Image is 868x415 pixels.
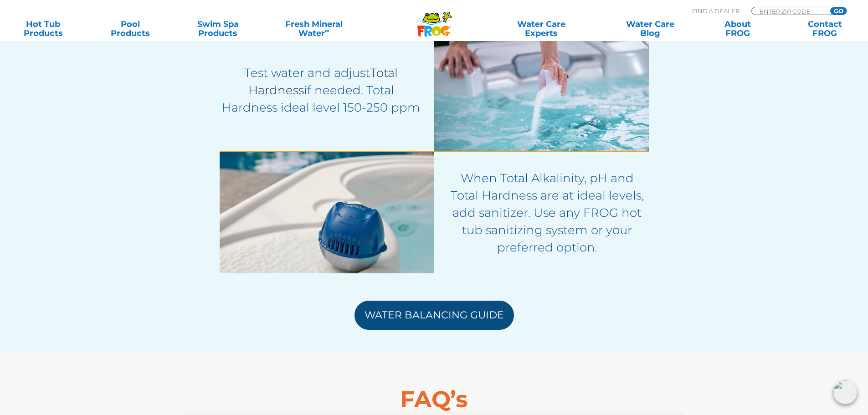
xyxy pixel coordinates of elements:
sup: ∞ [325,27,329,34]
a: Water Balancing Guide [354,301,514,330]
a: Water CareExperts [486,20,596,38]
a: AboutFROG [704,20,771,38]
img: Water Balancing Tips - HTSS Support Chemicals FROGProducts.com - FROG @ease System on Hot Tub [220,152,434,273]
a: Swim SpaProducts [184,20,252,38]
p: Find A Dealer [692,7,740,15]
p: Test water and adjust if needed. Total Hardness ideal level 150-250 ppm [220,64,423,116]
img: openIcon [833,380,857,404]
input: Zip Code Form [759,7,820,15]
a: Fresh MineralWater∞ [271,20,356,38]
a: Total Hardness [248,66,398,97]
a: Water CareBlog [616,20,684,38]
a: ContactFROG [791,20,859,38]
a: Hot TubProducts [9,20,77,38]
h5: FAQ’s [184,387,685,412]
a: PoolProducts [97,20,164,38]
input: GO [830,7,847,15]
p: When Total Alkalinity, pH and Total Hardness are at ideal levels, add sanitizer. Use any FROG hot... [446,169,649,256]
img: Water Balancing Tips - HTSS Support Chemicals FROGProducts.com - FROG TruDose Cap [434,30,649,151]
